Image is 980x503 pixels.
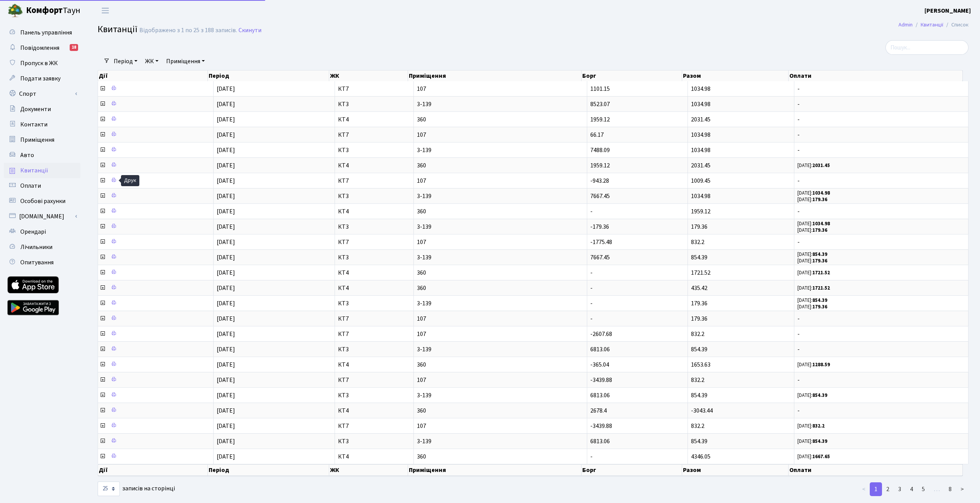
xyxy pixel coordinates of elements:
[217,238,235,246] span: [DATE]
[217,391,235,400] span: [DATE]
[797,220,830,227] small: [DATE]:
[812,453,830,460] b: 1667.65
[797,346,965,352] span: -
[812,269,830,276] b: 1721.52
[887,17,980,33] nav: breadcrumb
[417,454,583,460] span: 360
[797,190,830,197] small: [DATE]:
[217,376,235,384] span: [DATE]
[142,55,162,68] a: ЖК
[208,70,329,81] th: Період
[417,116,583,123] span: 360
[417,208,583,215] span: 360
[691,452,710,461] span: 4346.05
[590,115,610,124] span: 1959.12
[20,182,41,190] span: Оплати
[217,177,235,185] span: [DATE]
[338,178,411,184] span: КТ7
[691,238,704,246] span: 832.2
[4,147,80,163] a: Авто
[4,56,80,71] a: Пропуск в ЖК
[590,345,610,354] span: 6813.06
[417,178,583,184] span: 107
[417,377,583,383] span: 107
[691,406,713,415] span: -3043.44
[4,86,80,102] a: Спорт
[581,464,683,476] th: Борг
[338,132,411,138] span: КТ7
[338,224,411,230] span: КТ3
[338,300,411,306] span: КТ3
[590,391,610,400] span: 6813.06
[408,70,581,81] th: Приміщення
[121,175,139,186] div: Друк
[20,151,34,159] span: Авто
[26,4,80,17] span: Таун
[590,406,607,415] span: 2678.4
[797,208,965,215] span: -
[797,297,827,304] small: [DATE]:
[208,464,329,476] th: Період
[797,377,965,383] span: -
[797,303,827,310] small: [DATE]:
[797,196,827,203] small: [DATE]:
[898,21,913,29] a: Admin
[590,269,593,277] span: -
[4,239,80,255] a: Лічильники
[797,227,827,234] small: [DATE]:
[797,101,965,107] span: -
[691,192,710,200] span: 1034.98
[691,284,707,292] span: 435.42
[217,131,235,139] span: [DATE]
[812,361,830,368] b: 1288.59
[417,346,583,352] span: 3-139
[217,452,235,461] span: [DATE]
[20,166,48,175] span: Квитанції
[797,285,830,292] small: [DATE]:
[797,453,830,460] small: [DATE]:
[812,297,827,304] b: 854.39
[885,40,969,55] input: Пошук...
[812,257,827,264] b: 179.36
[590,161,610,170] span: 1959.12
[590,177,609,185] span: -943.28
[338,147,411,153] span: КТ3
[417,86,583,92] span: 107
[797,316,965,322] span: -
[590,192,610,200] span: 7667.45
[338,285,411,291] span: КТ4
[691,437,707,446] span: 854.39
[581,70,683,81] th: Борг
[691,223,707,231] span: 179.36
[870,482,882,496] a: 1
[797,269,830,276] small: [DATE]:
[590,223,609,231] span: -179.36
[4,132,80,147] a: Приміщення
[417,270,583,276] span: 360
[797,132,965,138] span: -
[417,101,583,107] span: 3-139
[812,220,830,227] b: 1034.98
[682,464,789,476] th: Разом
[338,270,411,276] span: КТ4
[217,146,235,154] span: [DATE]
[4,102,80,117] a: Документи
[4,40,80,56] a: Повідомлення18
[812,392,827,399] b: 854.39
[797,239,965,245] span: -
[691,391,707,400] span: 854.39
[98,482,120,496] select: записів на сторінці
[797,423,825,429] small: [DATE]:
[882,482,894,496] a: 2
[924,6,971,15] a: [PERSON_NAME]
[98,23,137,36] span: Квитанції
[590,253,610,262] span: 7667.45
[217,437,235,446] span: [DATE]
[338,423,411,429] span: КТ7
[217,330,235,338] span: [DATE]
[20,105,51,113] span: Документи
[812,251,827,258] b: 854.39
[943,21,969,29] li: Список
[4,25,80,40] a: Панель управління
[682,70,789,81] th: Разом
